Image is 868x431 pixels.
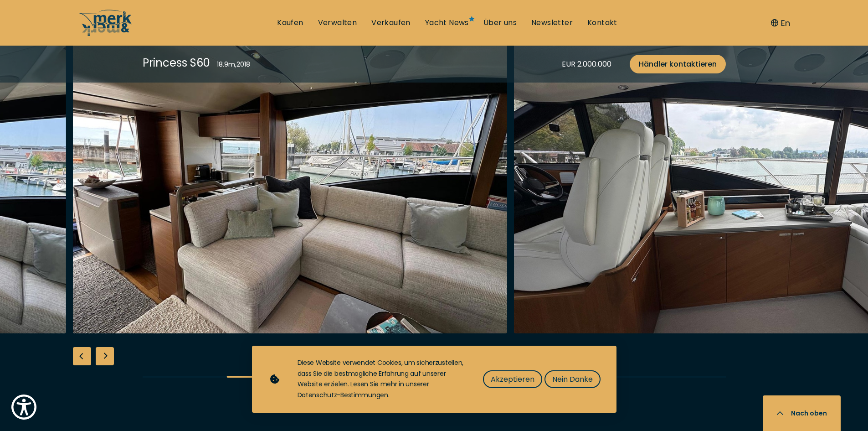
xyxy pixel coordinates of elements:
[73,347,91,365] div: Previous slide
[483,18,517,28] a: Über uns
[9,392,39,422] button: Show Accessibility Preferences
[483,370,542,388] button: Akzeptieren
[318,18,357,28] a: Verwalten
[298,390,388,400] a: Datenschutz-Bestimmungen
[531,18,573,28] a: Newsletter
[491,374,534,385] span: Akzeptieren
[630,55,726,73] a: Händler kontaktieren
[143,55,210,71] div: Princess S60
[552,374,593,385] span: Nein Danke
[298,358,465,401] div: Diese Website verwendet Cookies, um sicherzustellen, dass Sie die bestmögliche Erfahrung auf unse...
[73,42,507,333] img: Merk&Merk
[562,58,611,70] div: EUR 2.000.000
[96,347,114,365] div: Next slide
[544,370,601,388] button: Nein Danke
[587,18,617,28] a: Kontakt
[639,58,717,70] span: Händler kontaktieren
[371,18,411,28] a: Verkaufen
[771,17,790,29] button: En
[425,18,469,28] a: Yacht News
[763,395,841,431] button: Nach oben
[217,60,250,69] div: 18.9 m , 2018
[277,18,303,28] a: Kaufen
